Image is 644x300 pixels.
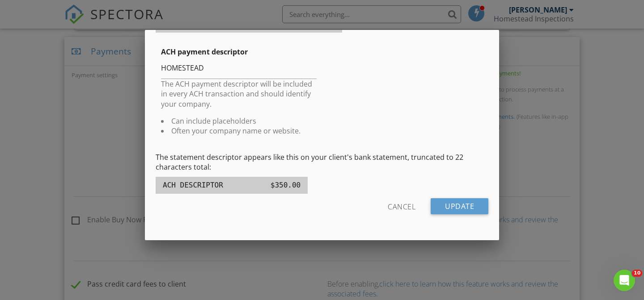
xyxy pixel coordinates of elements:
p: The ACH payment descriptor will be included in every ACH transaction and should identify your com... [161,79,317,109]
p: The statement descriptor appears like this on your client's bank statement, truncated to 22 chara... [156,152,488,172]
span: 10 [632,270,642,277]
div: Cancel [388,198,415,214]
li: Can include placeholders [161,116,317,126]
strong: ACH payment descriptor [161,47,248,57]
li: Often your company name or website. [161,126,317,136]
input: Update [431,198,488,214]
iframe: Intercom live chat [614,270,635,291]
p: ACH DESCRIPTOR $350.00 [156,177,308,194]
